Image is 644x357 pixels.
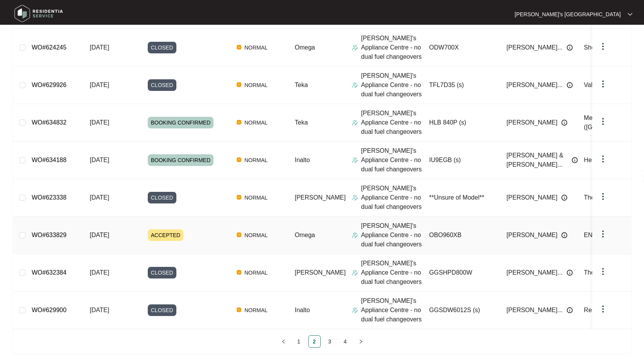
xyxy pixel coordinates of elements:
[90,44,109,51] span: [DATE]
[281,339,286,344] span: left
[237,82,241,87] img: Vercel Logo
[90,157,109,163] span: [DATE]
[148,267,176,278] span: CLOSED
[295,269,346,276] span: [PERSON_NAME]
[361,259,423,287] p: [PERSON_NAME]'s Appliance Centre - no dual fuel changeovers
[340,336,351,347] a: 4
[277,335,290,348] button: left
[295,157,310,163] span: Inalto
[567,270,573,276] img: Info icon
[237,157,241,162] img: Vercel Logo
[90,232,109,238] span: [DATE]
[584,44,632,51] span: Sherridon Homes
[339,335,352,348] li: 4
[148,117,214,128] span: BOOKING CONFIRMED
[352,307,358,313] img: Assigner Icon
[295,82,308,88] span: Teka
[241,80,271,90] span: NORMAL
[584,269,628,276] span: The Good Guys
[507,306,563,315] span: [PERSON_NAME]...
[423,29,501,67] td: ODW700X
[32,307,67,313] a: WO#629900
[90,119,109,126] span: [DATE]
[567,82,573,88] img: Info icon
[355,335,367,348] li: Next Page
[355,335,367,348] button: right
[361,109,423,137] p: [PERSON_NAME]'s Appliance Centre - no dual fuel changeovers
[567,307,573,313] img: Info icon
[32,232,67,238] a: WO#633829
[293,335,305,348] li: 1
[561,120,567,126] img: Info icon
[237,120,241,125] img: Vercel Logo
[148,304,176,316] span: CLOSED
[584,157,634,163] span: Hermitage Homes
[237,232,241,237] img: Vercel Logo
[507,151,568,169] span: [PERSON_NAME] & [PERSON_NAME]...
[361,296,423,324] p: [PERSON_NAME]'s Appliance Centre - no dual fuel changeovers
[361,34,423,61] p: [PERSON_NAME]'s Appliance Centre - no dual fuel changeovers
[507,80,563,90] span: [PERSON_NAME]...
[572,157,578,163] img: Info icon
[295,194,346,201] span: [PERSON_NAME]
[324,335,336,348] li: 3
[361,184,423,212] p: [PERSON_NAME]'s Appliance Centre - no dual fuel changeovers
[352,232,358,238] img: Assigner Icon
[277,335,290,348] li: Previous Page
[148,229,183,241] span: ACCEPTED
[308,335,321,348] li: 2
[598,117,608,126] img: dropdown arrow
[90,82,109,88] span: [DATE]
[423,104,501,142] td: HLB 840P (s)
[32,269,67,276] a: WO#632384
[507,268,563,277] span: [PERSON_NAME]...
[361,71,423,99] p: [PERSON_NAME]'s Appliance Centre - no dual fuel changeovers
[148,79,176,91] span: CLOSED
[598,192,608,201] img: dropdown arrow
[309,336,320,347] a: 2
[237,45,241,50] img: Vercel Logo
[295,232,315,238] span: Omega
[423,254,501,292] td: GGSHPD800W
[352,120,358,126] img: Assigner Icon
[361,221,423,249] p: [PERSON_NAME]'s Appliance Centre - no dual fuel changeovers
[561,232,567,238] img: Info icon
[295,307,310,313] span: Inalto
[324,336,336,347] a: 3
[423,142,501,179] td: IU9EGB (s)
[423,217,501,254] td: OBO960XB
[628,12,632,16] img: dropdown arrow
[295,119,308,126] span: Teka
[507,193,558,202] span: [PERSON_NAME]
[584,307,632,313] span: Residentia Group
[90,307,109,313] span: [DATE]
[90,269,109,276] span: [DATE]
[32,82,67,88] a: WO#629926
[507,231,558,240] span: [PERSON_NAME]
[567,44,573,51] img: Info icon
[361,146,423,174] p: [PERSON_NAME]'s Appliance Centre - no dual fuel changeovers
[237,307,241,312] img: Vercel Logo
[90,194,109,201] span: [DATE]
[32,194,67,201] a: WO#623338
[598,229,608,239] img: dropdown arrow
[237,195,241,200] img: Vercel Logo
[352,270,358,276] img: Assigner Icon
[237,270,241,275] img: Vercel Logo
[241,193,271,202] span: NORMAL
[359,339,363,344] span: right
[598,42,608,51] img: dropdown arrow
[584,82,639,88] span: Valeo Constructions
[241,118,271,127] span: NORMAL
[584,232,623,238] span: ENSO Homes
[352,157,358,163] img: Assigner Icon
[423,292,501,329] td: GGSDW6012S (s)
[598,304,608,314] img: dropdown arrow
[12,2,66,25] img: residentia service logo
[352,44,358,51] img: Assigner Icon
[598,79,608,89] img: dropdown arrow
[241,268,271,277] span: NORMAL
[32,119,67,126] a: WO#634832
[352,195,358,201] img: Assigner Icon
[148,42,176,53] span: CLOSED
